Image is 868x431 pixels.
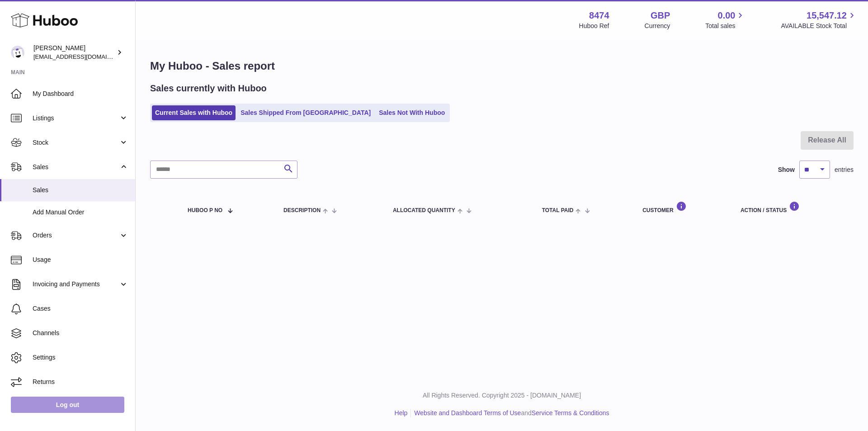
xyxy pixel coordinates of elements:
label: Show [778,166,795,174]
img: orders@neshealth.com [11,46,24,59]
p: All Rights Reserved. Copyright 2025 - [DOMAIN_NAME] [143,391,861,400]
li: and [411,409,609,417]
span: Usage [33,256,128,264]
span: Settings [33,353,128,362]
a: 15,547.12 AVAILABLE Stock Total [781,9,857,30]
span: entries [835,166,854,174]
span: 0.00 [718,9,736,22]
a: Sales Shipped From [GEOGRAPHIC_DATA] [237,105,374,120]
a: Help [395,409,408,417]
span: Total sales [705,22,745,30]
span: My Dashboard [33,90,128,98]
strong: GBP [651,9,670,22]
span: Listings [33,114,119,123]
span: Invoicing and Payments [33,280,119,289]
span: Sales [33,186,128,194]
div: [PERSON_NAME] [33,44,115,61]
span: ALLOCATED Quantity [393,208,455,213]
span: Orders [33,231,119,240]
span: Sales [33,163,119,171]
a: Website and Dashboard Terms of Use [414,409,521,417]
span: 15,547.12 [807,9,847,22]
span: [EMAIL_ADDRESS][DOMAIN_NAME] [33,53,133,60]
strong: 8474 [589,9,609,22]
span: Add Manual Order [33,208,128,217]
div: Huboo Ref [579,22,609,30]
a: Log out [11,397,124,413]
h1: My Huboo - Sales report [150,59,854,73]
h2: Sales currently with Huboo [150,82,267,95]
div: Action / Status [741,201,844,213]
a: 0.00 Total sales [705,9,745,30]
a: Service Terms & Conditions [532,409,609,417]
span: Channels [33,329,128,337]
span: Huboo P no [188,208,222,213]
div: Customer [642,201,722,213]
span: Total paid [542,208,574,213]
a: Current Sales with Huboo [152,105,236,120]
span: Stock [33,138,119,147]
span: AVAILABLE Stock Total [781,22,857,30]
span: Description [283,208,321,213]
span: Returns [33,378,128,386]
a: Sales Not With Huboo [376,105,448,120]
div: Currency [645,22,670,30]
span: Cases [33,304,128,313]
